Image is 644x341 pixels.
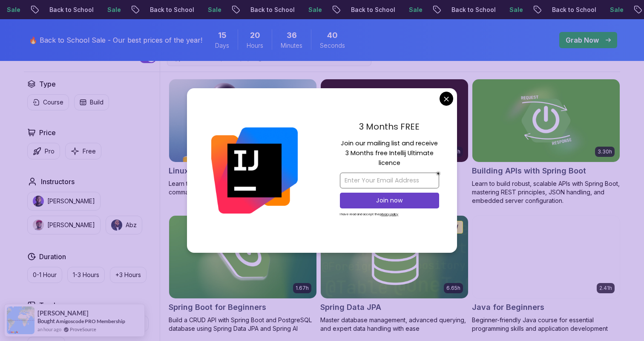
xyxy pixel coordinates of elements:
span: Seconds [320,41,345,50]
a: Java for Beginners card2.41hJava for BeginnersBeginner-friendly Java course for essential program... [472,215,620,333]
p: Back to School [124,6,182,14]
p: Course [43,98,63,107]
h2: Price [39,127,56,138]
h2: Spring Boot for Beginners [169,301,266,313]
p: Pro [45,147,55,156]
button: instructor imgAbz [106,216,142,234]
p: Sale [584,6,612,14]
p: 1-3 Hours [73,271,99,279]
span: Minutes [281,41,302,50]
span: 40 Seconds [327,29,338,41]
span: [PERSON_NAME] [37,309,89,317]
p: Sale [182,6,210,14]
button: instructor img[PERSON_NAME] [27,192,101,211]
button: 1-3 Hours [67,267,105,283]
span: 20 Hours [250,29,260,41]
p: 2.41h [599,285,612,292]
p: Build [90,98,103,107]
p: [PERSON_NAME] [47,197,95,205]
a: Spring Data JPA card6.65hNEWSpring Data JPAMaster database management, advanced querying, and exp... [320,215,469,333]
h2: Java for Beginners [472,301,544,313]
p: Grab Now [566,35,599,45]
h2: Linux Fundamentals [169,165,244,177]
p: Master database management, advanced querying, and expert data handling with ease [320,316,469,333]
p: Back to School [526,6,584,14]
p: Learn to build robust, scalable APIs with Spring Boot, mastering REST principles, JSON handling, ... [472,179,620,205]
p: Sale [383,6,411,14]
h2: Track [39,300,57,310]
button: 0-1 Hour [27,267,62,283]
a: Linux Fundamentals card6.00hLinux FundamentalsLearn the fundamentals of Linux and how to use the ... [169,79,317,197]
p: Back to School [225,6,283,14]
button: instructor img[PERSON_NAME] [27,216,101,234]
p: Back to School [325,6,383,14]
img: instructor img [111,220,122,231]
h2: Duration [39,251,66,262]
p: 6.65h [446,285,460,292]
img: Advanced Spring Boot card [321,79,468,162]
span: Days [215,41,229,50]
img: Building APIs with Spring Boot card [472,79,620,162]
p: Beginner-friendly Java course for essential programming skills and application development [472,316,620,333]
img: instructor img [33,196,44,207]
a: Amigoscode PRO Membership [56,318,125,324]
p: 🔥 Back to School Sale - Our best prices of the year! [29,35,202,45]
button: +3 Hours [110,267,147,283]
img: provesource social proof notification image [7,306,34,334]
img: instructor img [33,220,44,231]
button: Free [65,143,101,159]
p: Build a CRUD API with Spring Boot and PostgreSQL database using Spring Data JPA and Spring AI [169,316,317,333]
span: Bought [37,318,55,324]
p: Learn the fundamentals of Linux and how to use the command line [169,179,317,197]
p: [PERSON_NAME] [47,221,95,229]
span: 36 Minutes [287,29,297,41]
img: Linux Fundamentals card [169,79,316,162]
button: Pro [27,143,60,159]
p: Back to School [24,6,82,14]
img: Spring Data JPA card [321,216,468,298]
a: Spring Boot for Beginners card1.67hNEWSpring Boot for BeginnersBuild a CRUD API with Spring Boot ... [169,215,317,333]
p: Sale [484,6,511,14]
span: 15 Days [218,29,227,41]
p: Sale [283,6,310,14]
button: Course [27,94,69,110]
img: Java for Beginners card [472,216,620,298]
p: Abz [126,221,137,229]
a: Advanced Spring Boot card5.18hAdvanced Spring BootDive deep into Spring Boot with our advanced co... [320,79,469,205]
p: 0-1 Hour [33,271,57,279]
img: Spring Boot for Beginners card [169,216,316,298]
button: Build [74,94,109,110]
p: Back to School [426,6,484,14]
a: ProveSource [70,326,96,333]
p: 1.67h [296,285,309,292]
p: Free [83,147,96,156]
p: +3 Hours [115,271,141,279]
p: Sale [82,6,109,14]
h2: Spring Data JPA [320,301,381,313]
a: Building APIs with Spring Boot card3.30hBuilding APIs with Spring BootLearn to build robust, scal... [472,79,620,205]
span: an hour ago [37,326,61,333]
h2: Instructors [41,176,75,187]
span: Hours [247,41,263,50]
h2: Building APIs with Spring Boot [472,165,586,177]
p: 3.30h [598,148,612,155]
h2: Type [39,79,56,89]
